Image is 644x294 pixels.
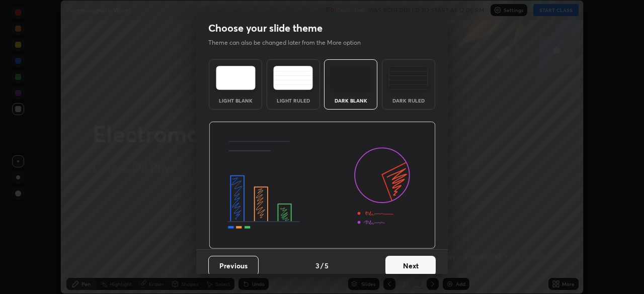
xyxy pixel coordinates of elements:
h2: Choose your slide theme [208,22,323,35]
div: Light Ruled [273,98,313,103]
h4: 3 [315,260,319,271]
button: Previous [208,256,259,276]
div: Dark Blank [331,98,371,103]
h4: / [320,260,324,271]
h4: 5 [325,260,329,271]
img: lightTheme.e5ed3b09.svg [216,66,256,90]
img: darkRuledTheme.de295e13.svg [388,66,428,90]
img: lightRuledTheme.5fabf969.svg [273,66,313,90]
img: darkThemeBanner.d06ce4a2.svg [209,122,436,249]
p: Theme can also be changed later from the More option [208,38,371,47]
img: darkTheme.f0cc69e5.svg [331,66,371,90]
button: Next [385,256,436,276]
div: Light Blank [215,98,256,103]
div: Dark Ruled [388,98,429,103]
